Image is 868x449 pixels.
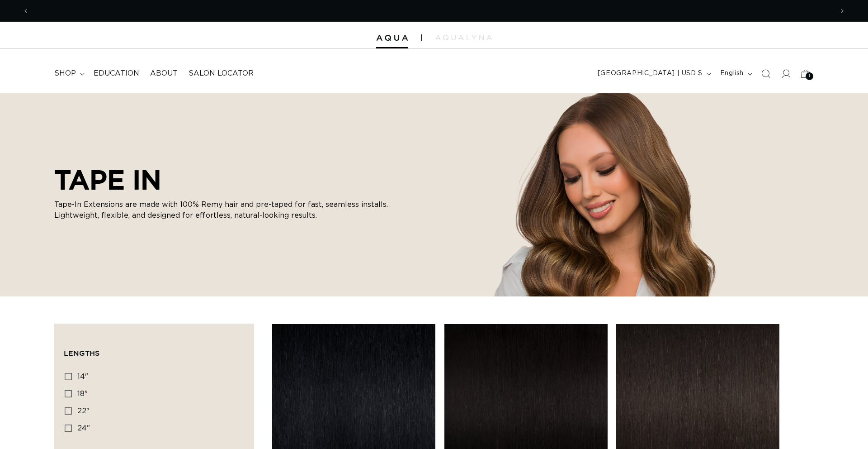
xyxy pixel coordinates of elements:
[376,35,408,41] img: Aqua Hair Extensions
[77,390,88,397] span: 18"
[715,65,756,82] button: English
[94,69,139,78] span: Education
[16,2,36,19] button: Previous announcement
[189,69,254,78] span: Salon Locator
[77,373,88,380] span: 14"
[54,199,398,221] p: Tape-In Extensions are made with 100% Remy hair and pre-taped for fast, seamless installs. Lightw...
[150,69,178,78] span: About
[598,69,703,78] span: [GEOGRAPHIC_DATA] | USD $
[183,63,259,84] a: Salon Locator
[77,407,90,415] span: 22"
[720,69,744,78] span: English
[832,2,852,19] button: Next announcement
[592,65,715,82] button: [GEOGRAPHIC_DATA] | USD $
[809,72,811,80] span: 1
[756,64,776,84] summary: Search
[77,425,90,432] span: 24"
[64,333,245,366] summary: Lengths (0 selected)
[88,63,145,84] a: Education
[435,35,492,40] img: aqualyna.com
[145,63,183,84] a: About
[64,349,99,357] span: Lengths
[49,63,88,84] summary: shop
[54,164,398,196] h2: TAPE IN
[54,69,76,78] span: shop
